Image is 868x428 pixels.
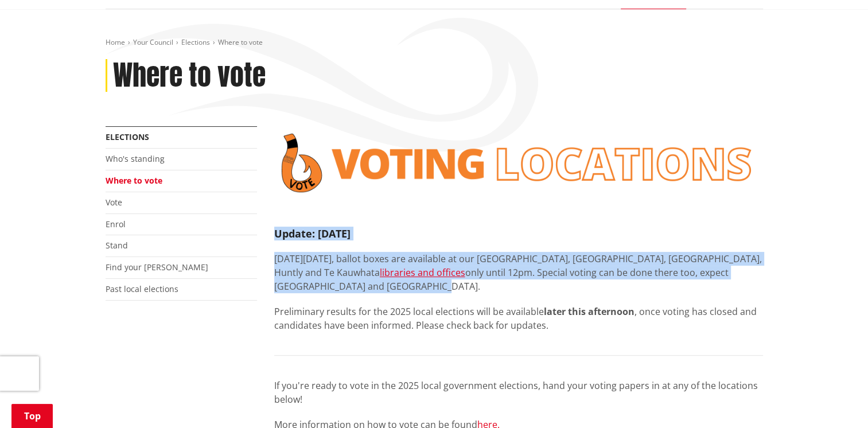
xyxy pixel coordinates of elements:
strong: Update: [DATE] [274,227,351,240]
a: Vote [106,197,122,208]
a: Top [11,404,53,428]
img: voting locations banner [274,126,763,200]
a: Stand [106,240,128,251]
a: Where to vote [106,175,162,186]
a: Elections [181,37,210,47]
strong: later this afternoon [544,305,635,318]
nav: breadcrumb [106,38,763,48]
a: Your Council [133,37,173,47]
h1: Where to vote [113,59,266,92]
a: Find your [PERSON_NAME] [106,262,208,273]
p: If you're ready to vote in the 2025 local government elections, hand your voting papers in at any... [274,379,763,406]
a: Home [106,37,125,47]
a: Past local elections [106,283,178,294]
a: libraries and offices [380,266,465,279]
p: [DATE][DATE], ballot boxes are available at our [GEOGRAPHIC_DATA], [GEOGRAPHIC_DATA], [GEOGRAPHIC... [274,252,763,293]
a: Elections [106,131,149,142]
span: Where to vote [218,37,263,47]
iframe: Messenger Launcher [815,380,857,421]
a: Enrol [106,219,126,229]
a: Who's standing [106,153,165,164]
p: Preliminary results for the 2025 local elections will be available , once voting has closed and c... [274,305,763,332]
